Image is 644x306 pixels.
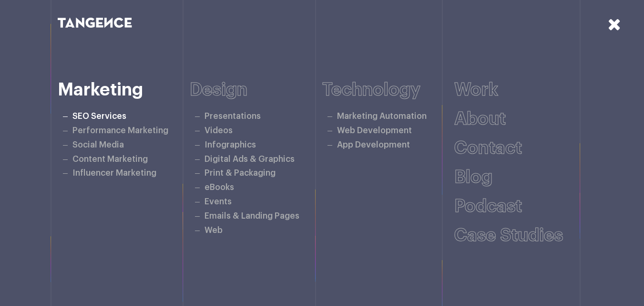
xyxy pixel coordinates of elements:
a: Videos [204,127,233,135]
a: Performance Marketing [72,127,168,135]
a: Social Media [72,141,124,149]
a: Emails & Landing Pages [204,212,299,220]
a: Digital Ads & Graphics [204,155,295,163]
a: Infographics [204,141,256,149]
a: Case studies [454,227,563,244]
a: Web Development [337,127,412,135]
a: Influencer Marketing [72,169,156,177]
a: Podcast [454,198,522,215]
a: Work [454,81,498,99]
a: Web [204,226,223,234]
a: Presentations [204,112,261,120]
h6: Marketing [58,80,190,100]
a: About [454,110,506,128]
a: Contact [454,139,522,157]
a: Blog [454,169,492,186]
h6: Technology [322,80,455,100]
a: eBooks [204,183,234,191]
a: Print & Packaging [204,169,276,177]
a: App Development [337,141,410,149]
a: Content Marketing [72,155,148,163]
h6: Design [190,80,322,100]
a: Events [204,198,232,206]
a: SEO Services [72,112,126,120]
a: Marketing Automation [337,112,427,120]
